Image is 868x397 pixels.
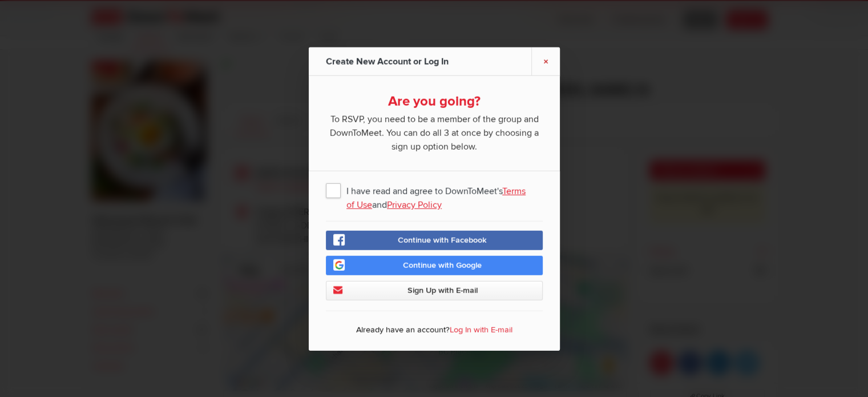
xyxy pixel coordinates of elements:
[326,230,543,250] a: Continue with Facebook
[387,199,442,210] a: Privacy Policy
[346,185,526,210] a: Terms of Use
[326,93,543,110] div: Are you going?
[326,280,543,300] a: Sign Up with E-mail
[531,47,560,75] a: ×
[403,260,482,270] span: Continue with Google
[326,47,451,75] div: Create New Account or Log In
[326,321,543,342] p: Already have an account?
[326,110,543,153] span: To RSVP, you need to be a member of the group and DownToMeet. You can do all 3 at once by choosin...
[407,285,477,295] span: Sign Up with E-mail
[326,255,543,275] a: Continue with Google
[398,235,487,244] span: Continue with Facebook
[450,324,512,334] a: Log In with E-mail
[326,179,543,200] span: I have read and agree to DownToMeet's and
